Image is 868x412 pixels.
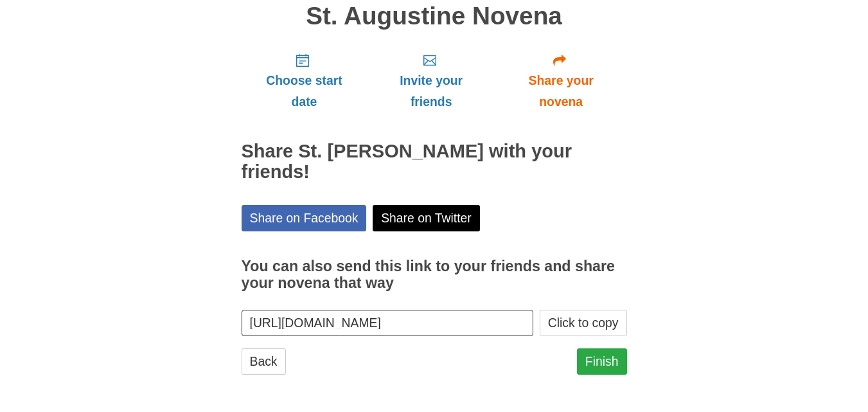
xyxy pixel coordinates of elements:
[380,70,482,112] span: Invite your friends
[495,42,627,119] a: Share your novena
[242,3,627,30] h1: St. Augustine Novena
[242,348,286,375] a: Back
[373,205,480,231] a: Share on Twitter
[367,42,495,119] a: Invite your friends
[242,205,367,231] a: Share on Facebook
[242,42,368,119] a: Choose start date
[242,141,627,183] h2: Share St. [PERSON_NAME] with your friends!
[508,70,614,112] span: Share your novena
[577,348,627,375] a: Finish
[254,70,355,112] span: Choose start date
[242,258,627,291] h3: You can also send this link to your friends and share your novena that way
[540,310,627,336] button: Click to copy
